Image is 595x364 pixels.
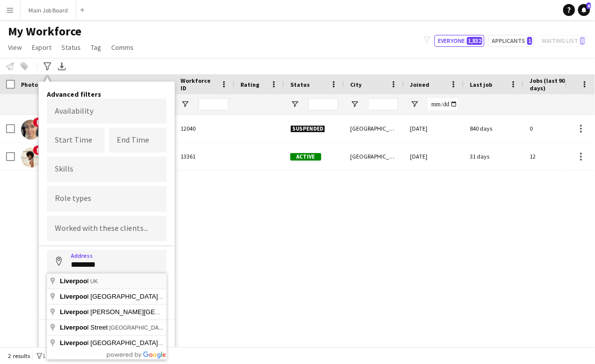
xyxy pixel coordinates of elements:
[28,41,55,54] a: Export
[434,35,484,47] button: Everyone1,832
[527,37,532,45] span: 1
[21,81,38,88] span: Photo
[56,60,68,72] app-action-btn: Export XLSX
[87,41,105,54] a: Tag
[33,145,43,155] span: !
[71,81,101,88] span: First Name
[404,115,464,142] div: [DATE]
[60,293,160,300] span: l [GEOGRAPHIC_DATA]
[107,41,138,54] a: Comms
[470,81,492,88] span: Last job
[240,81,259,88] span: Rating
[181,100,190,109] button: Open Filter Menu
[308,98,338,110] input: Status Filter Input
[524,115,589,142] div: 0
[21,148,41,168] img: Renita Ninsiima
[524,143,589,170] div: 12
[126,81,155,88] span: Last Name
[464,115,524,142] div: 840 days
[290,81,310,88] span: Status
[464,143,524,170] div: 31 days
[8,43,22,52] span: View
[181,77,216,92] span: Workforce ID
[175,115,234,142] div: 12040
[290,100,299,109] button: Open Filter Menu
[91,43,101,52] span: Tag
[290,125,325,133] span: Suspended
[60,324,109,331] span: l Street
[404,143,464,170] div: [DATE]
[530,77,571,92] span: Jobs (last 90 days)
[4,41,26,54] a: View
[55,224,159,233] input: Type to search clients...
[60,277,90,285] span: l
[21,120,41,140] img: Deni Drenita Ibala
[8,24,81,39] span: My Workforce
[61,43,81,52] span: Status
[60,293,87,300] span: Liverpoo
[587,2,591,9] span: 6
[55,165,159,174] input: Type to search skills...
[60,308,87,316] span: Liverpoo
[109,325,226,331] span: [GEOGRAPHIC_DATA], [GEOGRAPHIC_DATA]
[350,81,362,88] span: City
[20,0,76,20] button: Main Job Board
[578,4,590,16] a: 6
[350,100,359,109] button: Open Filter Menu
[111,43,134,52] span: Comms
[467,37,482,45] span: 1,832
[488,35,534,47] button: Applicants1
[290,153,321,161] span: Active
[90,278,98,284] span: UK
[60,324,87,331] span: Liverpoo
[60,339,87,347] span: Liverpoo
[42,352,68,360] span: 1 filter set
[60,308,230,316] span: l [PERSON_NAME][GEOGRAPHIC_DATA] (LPL)
[428,98,458,110] input: Joined Filter Input
[344,143,404,170] div: [GEOGRAPHIC_DATA]
[57,41,85,54] a: Status
[198,98,228,110] input: Workforce ID Filter Input
[60,339,160,347] span: l [GEOGRAPHIC_DATA]
[410,81,429,88] span: Joined
[33,117,43,127] span: !
[47,90,167,99] h4: Advanced filters
[368,98,398,110] input: City Filter Input
[175,143,234,170] div: 13361
[344,115,404,142] div: [GEOGRAPHIC_DATA]
[32,43,51,52] span: Export
[60,277,87,285] span: Liverpoo
[410,100,419,109] button: Open Filter Menu
[55,194,159,203] input: Type to search role types...
[41,60,53,72] app-action-btn: Advanced filters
